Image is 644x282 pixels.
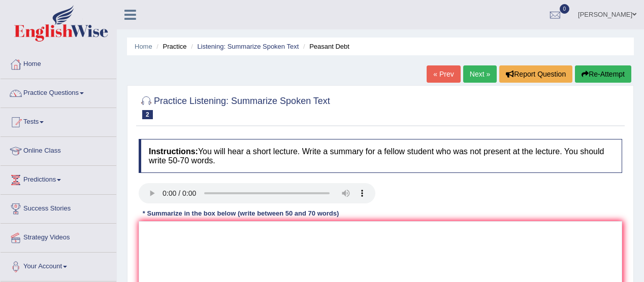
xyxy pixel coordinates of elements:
[575,65,631,83] button: Re-Attempt
[1,79,116,104] a: Practice Questions
[149,147,198,156] b: Instructions:
[1,224,116,249] a: Strategy Videos
[139,208,343,218] div: * Summarize in the box below (write between 50 and 70 words)
[139,94,330,119] h2: Practice Listening: Summarize Spoken Text
[1,253,116,278] a: Your Account
[1,50,116,76] a: Home
[1,166,116,191] a: Predictions
[1,137,116,162] a: Online Class
[560,4,570,14] span: 0
[142,110,153,119] span: 2
[154,42,186,51] li: Practice
[463,65,497,83] a: Next »
[1,195,116,220] a: Success Stories
[139,139,622,173] h4: You will hear a short lecture. Write a summary for a fellow student who was not present at the le...
[197,43,299,50] a: Listening: Summarize Spoken Text
[427,65,460,83] a: « Prev
[499,65,572,83] button: Report Question
[301,42,349,51] li: Peasant Debt
[1,108,116,133] a: Tests
[135,43,152,50] a: Home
